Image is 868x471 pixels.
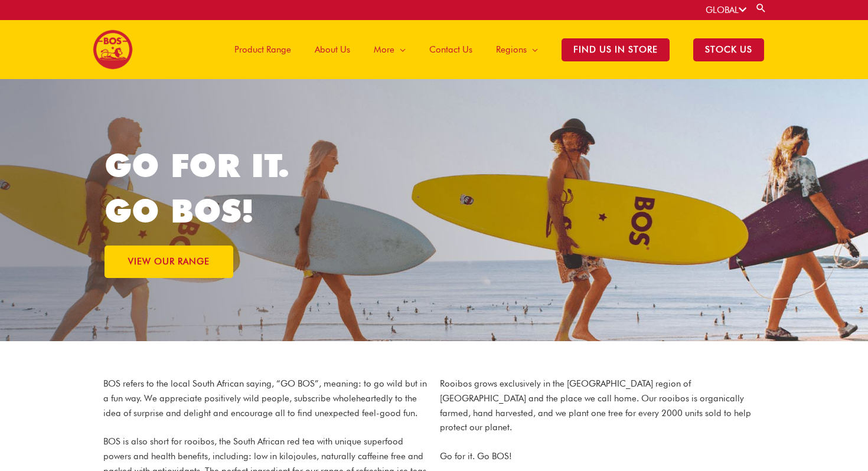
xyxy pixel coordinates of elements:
[706,5,746,15] a: GLOBAL
[128,257,210,266] span: VIEW OUR RANGE
[550,20,681,79] a: Find Us in Store
[93,30,133,70] img: BOS logo finals-200px
[484,20,550,79] a: Regions
[315,32,350,67] span: About Us
[440,377,765,435] p: Rooibos grows exclusively in the [GEOGRAPHIC_DATA] region of [GEOGRAPHIC_DATA] and the place we c...
[214,20,776,79] nav: Site Navigation
[105,143,435,234] h1: GO FOR IT. GO BOS!
[374,32,394,67] span: More
[417,20,484,79] a: Contact Us
[429,32,472,67] span: Contact Us
[303,20,362,79] a: About Us
[440,449,765,464] p: Go for it. Go BOS!
[103,377,428,420] p: BOS refers to the local South African saying, “GO BOS”, meaning: to go wild but in a fun way. We ...
[223,20,303,79] a: Product Range
[105,246,233,278] a: VIEW OUR RANGE
[755,2,767,14] a: Search button
[562,38,670,61] span: Find Us in Store
[693,38,764,61] span: STOCK US
[681,20,776,79] a: STOCK US
[234,32,291,67] span: Product Range
[362,20,417,79] a: More
[496,32,527,67] span: Regions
